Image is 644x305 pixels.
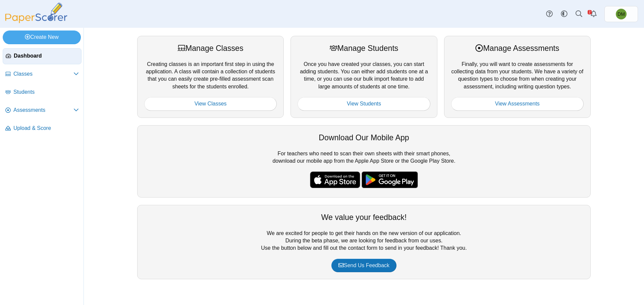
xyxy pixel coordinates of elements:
[310,171,360,188] img: apple-store-badge.svg
[290,36,437,118] div: Once you have created your classes, you can start adding students. You can either add students on...
[137,205,591,279] div: We are excited for people to get their hands on the new version of our application. During the be...
[144,212,584,223] div: We value your feedback!
[616,9,627,19] span: Domenic Mariani
[137,125,591,198] div: For teachers who need to scan their own sheets with their smart phones, download our mobile app f...
[14,52,78,60] span: Dashboard
[451,43,584,54] div: Manage Assessments
[3,48,82,64] a: Dashboard
[144,43,277,54] div: Manage Classes
[3,66,82,82] a: Classes
[451,97,584,110] a: View Assessments
[3,30,81,44] a: Create New
[298,43,430,54] div: Manage Students
[331,259,396,272] a: Send Us Feedback
[3,3,70,23] img: PaperScorer
[298,97,430,110] a: View Students
[444,36,591,118] div: Finally, you will want to create assessments for collecting data from your students. We have a va...
[13,106,73,114] span: Assessments
[13,70,73,78] span: Classes
[362,171,418,188] img: google-play-badge.png
[144,132,584,143] div: Download Our Mobile App
[604,6,638,22] a: Domenic Mariani
[618,12,625,16] span: Domenic Mariani
[3,121,82,137] a: Upload & Score
[3,84,82,100] a: Students
[338,262,389,268] span: Send Us Feedback
[13,88,79,96] span: Students
[3,18,70,24] a: PaperScorer
[144,97,277,110] a: View Classes
[3,102,82,119] a: Assessments
[137,36,284,118] div: Creating classes is an important first step in using the application. A class will contain a coll...
[586,7,601,21] a: Alerts
[13,125,79,132] span: Upload & Score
